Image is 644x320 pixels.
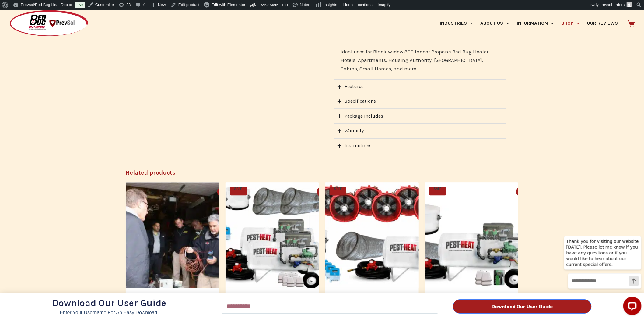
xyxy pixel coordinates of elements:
[259,3,288,7] span: Rank Math SEO
[559,230,644,320] iframe: LiveChat chat widget
[75,2,85,8] a: Live
[52,310,166,315] p: Enter Your Username for an Easy Download!
[453,299,592,314] button: Download Our User Guide
[324,2,337,7] span: Insights
[492,304,553,309] span: Download Our User Guide
[600,2,625,7] span: prevsol-orders
[52,298,166,309] span: Download Our User Guide
[211,2,245,7] span: Edit with Elementor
